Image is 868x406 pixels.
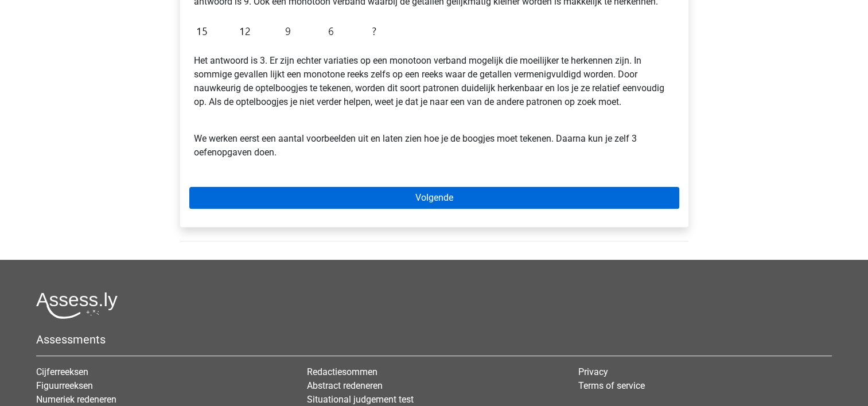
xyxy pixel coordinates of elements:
[194,18,382,45] img: Figure sequences Example 2.png
[194,118,675,159] p: We werken eerst een aantal voorbeelden uit en laten zien hoe je de boogjes moet tekenen. Daarna k...
[36,394,116,405] a: Numeriek redeneren
[194,54,675,109] p: Het antwoord is 3. Er zijn echter variaties op een monotoon verband mogelijk die moeilijker te he...
[578,380,645,391] a: Terms of service
[307,366,377,377] a: Redactiesommen
[36,366,88,377] a: Cijferreeksen
[578,366,608,377] a: Privacy
[189,187,679,209] a: Volgende
[36,333,832,346] h5: Assessments
[307,380,383,391] a: Abstract redeneren
[36,292,118,319] img: Assessly logo
[307,394,414,405] a: Situational judgement test
[36,380,93,391] a: Figuurreeksen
